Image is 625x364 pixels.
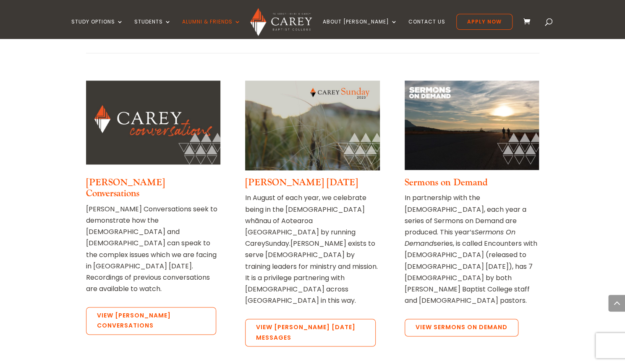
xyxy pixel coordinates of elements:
[86,204,217,294] span: [PERSON_NAME] Conversations seek to demonstrate how the [DEMOGRAPHIC_DATA] and [DEMOGRAPHIC_DATA]...
[245,192,379,306] p: In August of each year, we celebrate being in the [DEMOGRAPHIC_DATA] whānau of Aotearoa [GEOGRAPH...
[323,19,397,39] a: About [PERSON_NAME]
[405,319,518,336] a: View Sermons on Demand
[71,19,123,39] a: Study Options
[405,177,488,188] a: Sermons on Demand
[405,81,539,164] img: Sermons on Demand
[86,307,216,335] a: View [PERSON_NAME] Conversations
[134,19,171,39] a: Students
[456,14,513,30] a: Apply Now
[405,193,526,237] span: In partnership with the [DEMOGRAPHIC_DATA], each year a series of Sermons on Demand are produced....
[86,177,165,199] a: [PERSON_NAME] Conversations
[86,81,220,164] img: Carey Conversations_black background
[405,239,537,305] span: series, is called Encounters with [DEMOGRAPHIC_DATA] (released to [DEMOGRAPHIC_DATA] [DATE]), has...
[245,81,379,164] img: Carey Sunday 2023
[408,19,445,39] a: Contact Us
[182,19,241,39] a: Alumni & Friends
[245,319,375,346] a: View [PERSON_NAME] [DATE] Messages
[245,177,358,188] a: [PERSON_NAME] [DATE]
[250,8,312,36] img: Carey Baptist College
